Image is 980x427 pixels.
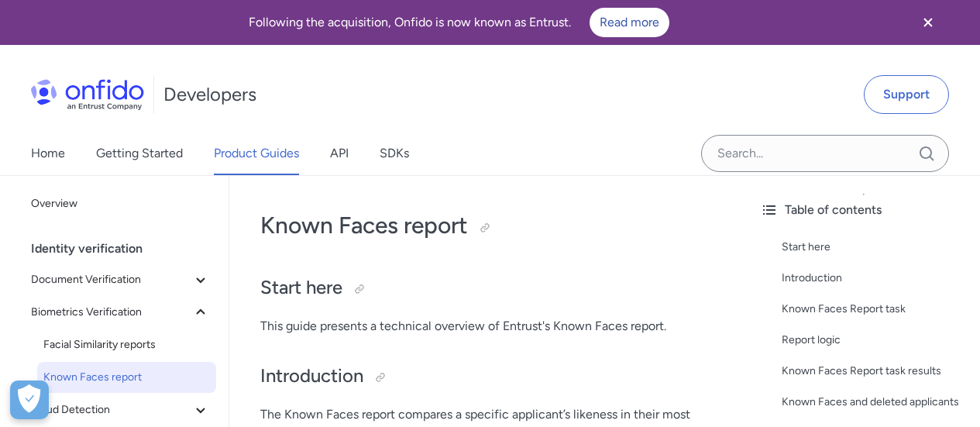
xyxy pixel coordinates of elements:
[25,188,216,219] a: Overview
[31,401,191,419] span: Fraud Detection
[31,270,191,289] span: Document Verification
[10,381,49,419] div: Cookie Preferences
[37,362,216,393] a: Known Faces report
[43,368,210,387] span: Known Faces report
[25,264,216,295] button: Document Verification
[330,132,349,175] a: API
[701,135,949,172] input: Onfido search input field
[380,132,409,175] a: SDKs
[10,381,49,419] button: Open Preferences
[864,75,949,114] a: Support
[25,297,216,328] button: Biometrics Verification
[31,132,65,175] a: Home
[31,79,144,110] img: Onfido Logo
[214,132,299,175] a: Product Guides
[31,303,191,322] span: Biometrics Verification
[37,329,216,360] a: Facial Similarity reports
[25,394,216,425] button: Fraud Detection
[163,82,256,107] h1: Developers
[31,195,210,213] span: Overview
[96,132,183,175] a: Getting Started
[31,233,222,264] div: Identity verification
[43,336,210,354] span: Facial Similarity reports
